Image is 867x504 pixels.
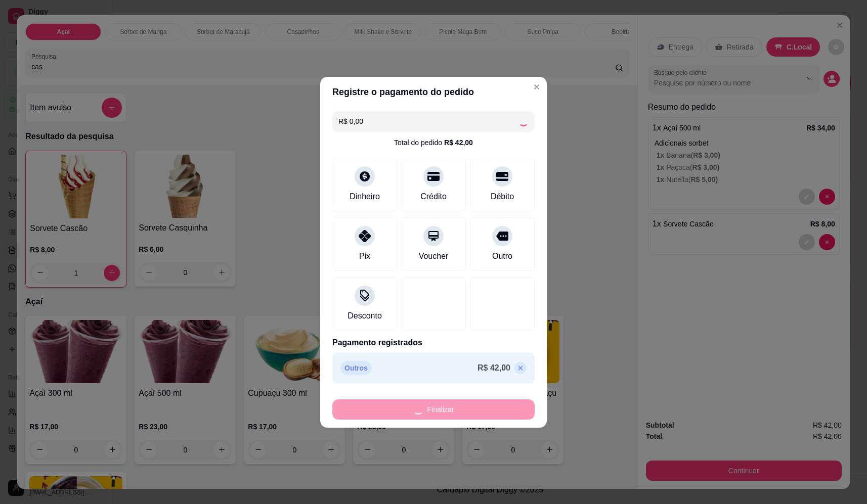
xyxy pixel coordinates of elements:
[492,250,512,262] div: Outro
[394,138,473,148] div: Total do pedido
[320,77,547,107] header: Registre o pagamento do pedido
[332,337,535,349] p: Pagamento registrados
[340,361,372,375] p: Outros
[359,250,370,262] div: Pix
[420,191,447,203] div: Crédito
[419,250,449,262] div: Voucher
[478,362,510,374] p: R$ 42,00
[350,191,380,203] div: Dinheiro
[338,111,518,131] input: Ex.: hambúrguer de cordeiro
[518,116,529,126] div: Loading
[491,191,514,203] div: Débito
[444,138,473,148] div: R$ 42,00
[529,79,545,95] button: Close
[348,310,382,322] div: Desconto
